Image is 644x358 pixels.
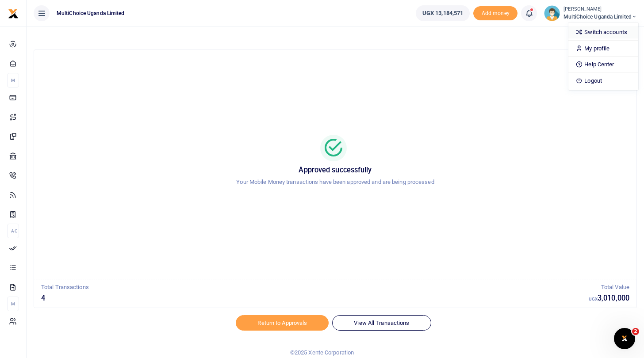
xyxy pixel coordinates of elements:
[412,5,473,21] li: Wallet ballance
[563,13,637,21] span: MultiChoice Uganda Limited
[8,8,19,19] img: logo-small
[473,6,517,21] span: Add money
[589,283,629,292] p: Total Value
[41,294,589,303] h5: 4
[7,224,19,238] li: Ac
[7,297,19,311] li: M
[589,294,629,303] h5: 3,010,000
[589,297,598,301] small: UGX
[45,166,626,175] h5: Approved successfully
[53,9,128,17] span: MultiChoice Uganda Limited
[45,178,626,187] p: Your Mobile Money transactions have been approved and are being processed
[568,58,638,71] a: Help Center
[568,42,638,55] a: My profile
[563,6,637,13] small: [PERSON_NAME]
[416,5,470,21] a: UGX 13,184,571
[473,9,517,16] a: Add money
[544,5,560,21] img: profile-user
[422,9,463,18] span: UGX 13,184,571
[332,315,431,330] a: View All Transactions
[614,328,635,349] iframe: Intercom live chat
[236,315,329,330] a: Return to Approvals
[568,75,638,87] a: Logout
[8,10,19,16] a: logo-small logo-large logo-large
[632,328,639,335] span: 2
[544,5,637,21] a: profile-user [PERSON_NAME] MultiChoice Uganda Limited
[473,6,517,21] li: Toup your wallet
[41,283,589,292] p: Total Transactions
[568,26,638,38] a: Switch accounts
[7,73,19,88] li: M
